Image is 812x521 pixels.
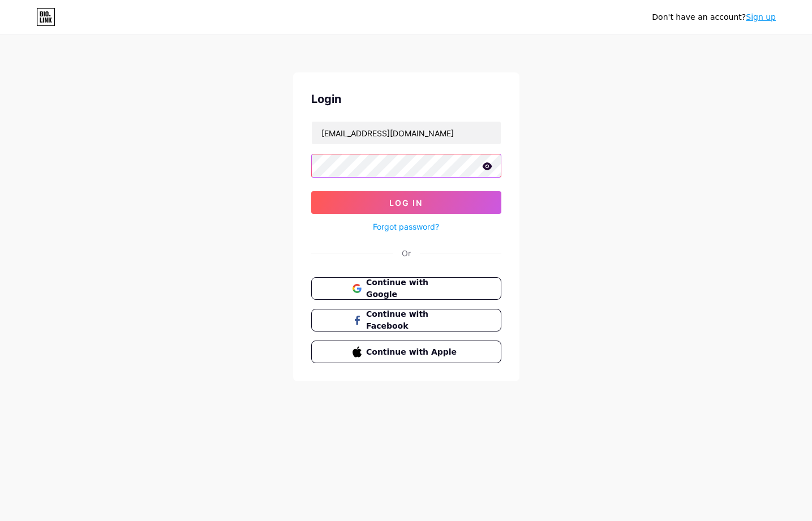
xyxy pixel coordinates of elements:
button: Continue with Facebook [311,309,501,331]
span: Log In [389,198,423,208]
span: Continue with Facebook [366,308,459,332]
button: Continue with Apple [311,341,501,363]
button: Continue with Google [311,277,501,300]
div: Login [311,91,501,107]
span: Continue with Google [366,277,459,300]
button: Log In [311,191,501,214]
div: Or [402,247,411,259]
input: Username [312,122,501,144]
a: Sign up [746,12,776,21]
span: Continue with Apple [366,346,459,358]
div: Don't have an account? [652,11,776,23]
a: Forgot password? [373,221,439,232]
